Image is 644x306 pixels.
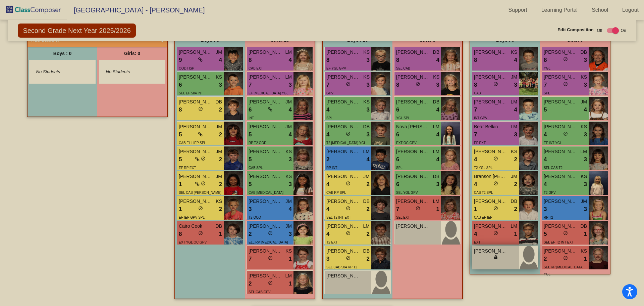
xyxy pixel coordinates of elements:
[396,98,430,105] span: [PERSON_NAME]
[581,223,587,230] span: DB
[326,141,366,152] span: T2 [MEDICAL_DATA] YGL GPV
[563,57,568,61] span: do_not_disturb_alt
[326,123,360,130] span: [PERSON_NAME]
[326,173,360,180] span: [PERSON_NAME]
[363,98,370,105] span: KS
[474,166,493,170] span: T2 YGL SPL
[544,148,577,155] span: [PERSON_NAME]
[363,198,370,205] span: DB
[289,230,292,238] span: 3
[581,248,587,255] span: KS
[179,205,182,214] span: 1
[219,205,222,214] span: 2
[179,141,206,145] span: CAB ELL IEP SPL
[285,223,292,230] span: JM
[179,148,212,155] span: [PERSON_NAME]
[617,5,644,15] a: Logout
[511,198,517,205] span: DB
[396,223,430,230] span: [PERSON_NAME]
[597,28,602,34] span: Off
[198,106,203,111] span: do_not_disturb_alt
[289,155,292,164] span: 3
[396,148,430,155] span: [PERSON_NAME]
[396,198,430,205] span: [PERSON_NAME]
[268,280,273,285] span: do_not_disturb_alt
[179,91,203,95] span: SEL EF 504 INT
[493,231,498,235] span: do_not_disturb_alt
[544,166,562,170] span: SEL CAB T2
[493,206,498,211] span: do_not_disturb_alt
[621,28,626,34] span: On
[367,105,370,114] span: 3
[433,173,439,180] span: DB
[326,230,329,238] span: 4
[584,180,587,189] span: 3
[198,206,203,211] span: do_not_disturb_alt
[557,27,594,33] span: Edit Composition
[216,173,222,180] span: JM
[396,180,399,189] span: 6
[249,130,252,139] span: 5
[289,81,292,89] span: 3
[326,241,338,244] span: T2 EXT
[544,180,547,189] span: 4
[436,105,439,114] span: 4
[326,205,329,214] span: 4
[474,141,486,145] span: EF EXT
[474,91,481,95] span: CAB
[396,205,399,214] span: 7
[367,81,370,89] span: 3
[416,82,420,86] span: do_not_disturb_alt
[326,56,329,64] span: 8
[544,81,547,89] span: 7
[474,123,507,130] span: Bear Belkin
[249,105,252,114] span: 6
[544,155,547,164] span: 4
[511,74,517,81] span: JM
[474,130,477,139] span: 7
[326,81,329,89] span: 7
[249,241,288,251] span: ELL RP [MEDICAL_DATA] YGL
[326,265,367,276] span: SEL CAB 504 RP T2 [MEDICAL_DATA] EXT OC
[249,198,282,205] span: [PERSON_NAME]
[544,56,547,64] span: 8
[346,181,351,186] span: do_not_disturb_alt
[436,130,439,139] span: 4
[511,223,517,230] span: LM
[584,56,587,64] span: 3
[179,105,182,114] span: 8
[219,180,222,189] span: 2
[474,81,477,89] span: 8
[179,198,212,205] span: [PERSON_NAME]
[285,123,292,130] span: JM
[367,180,370,189] span: 2
[216,198,222,205] span: KS
[326,91,333,95] span: GPV
[474,148,507,155] span: [PERSON_NAME]
[474,216,492,219] span: CAB EF IEP
[493,156,498,161] span: do_not_disturb_alt
[179,223,212,230] span: Cairo Cook
[249,272,282,279] span: [PERSON_NAME]
[396,141,417,145] span: EXT OC GPV
[544,91,550,95] span: SPL
[563,231,568,235] span: do_not_disturb_alt
[474,191,493,194] span: CAB T2 SPL
[179,155,182,164] span: 5
[396,191,418,194] span: SEL YGL GPV
[584,130,587,139] span: 3
[216,223,222,230] span: DB
[433,148,439,155] span: LM
[581,74,587,81] span: KS
[544,130,547,139] span: 4
[249,74,282,81] span: [PERSON_NAME]
[249,67,263,70] span: CAB EXT
[249,191,283,194] span: CAB [MEDICAL_DATA]
[201,181,206,186] span: do_not_disturb_alt
[97,47,167,60] div: Girls: 0
[396,74,430,81] span: [PERSON_NAME]
[249,141,267,145] span: RP T2 OOD
[346,256,351,260] span: do_not_disturb_alt
[219,130,222,139] span: 2
[219,56,222,64] span: 4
